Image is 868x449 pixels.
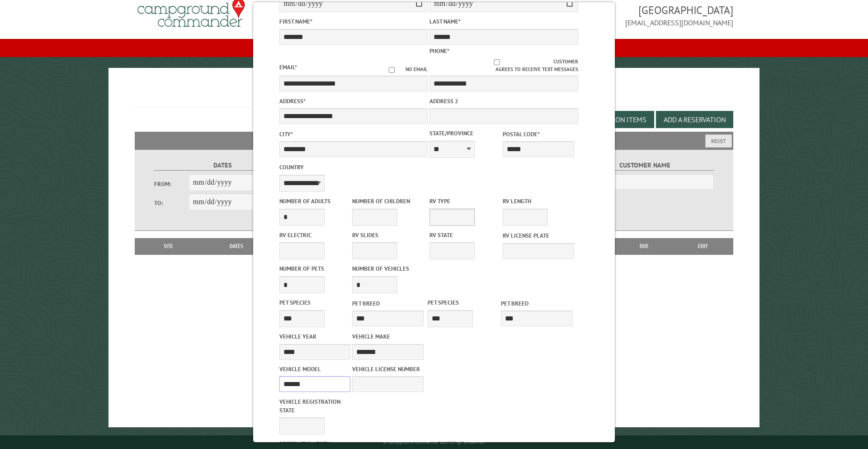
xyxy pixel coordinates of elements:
button: Add a Reservation [656,111,733,128]
button: Edit Add-on Items [576,111,654,128]
h1: Reservations [135,82,734,107]
label: RV Slides [352,231,424,239]
label: Address [279,97,428,105]
label: No email [378,66,428,73]
label: Vehicle Make [352,332,424,341]
label: Number of Adults [279,197,351,205]
label: Email [279,63,297,71]
label: Pet breed [352,299,424,308]
label: Dates [154,160,292,171]
small: © Campground Commander LLC. All rights reserved. [383,439,485,445]
label: From: [154,180,189,188]
th: Edit [673,238,734,254]
label: Vehicle Registration state [279,397,351,415]
label: Phone [429,47,449,55]
label: RV Electric [279,231,351,239]
label: Reservation Total [279,439,428,448]
label: Country [279,163,428,172]
label: Pet species [428,298,499,307]
label: Customer agrees to receive text messages [429,58,578,73]
label: Pet breed [501,299,572,308]
label: Customer Name [576,160,714,171]
label: Number of Pets [279,264,351,273]
label: Vehicle License Number [352,365,424,373]
label: Number of Children [352,197,424,205]
label: Address 2 [429,97,578,105]
label: Last Name [429,17,578,26]
label: Number of Vehicles [352,264,424,273]
label: RV Length [503,197,574,205]
label: Vehicle Year [279,332,351,341]
label: RV Type [429,197,501,205]
label: First Name [279,17,428,26]
label: Vehicle Model [279,365,351,373]
th: Site [139,238,198,254]
h2: Filters [135,132,734,149]
th: Due [616,238,673,254]
label: To: [154,199,189,207]
label: Postal Code [503,130,574,139]
button: Reset [705,134,732,148]
label: RV License Plate [503,231,574,240]
label: Pet species [279,298,351,307]
label: Amount paid [429,439,578,448]
input: No email [378,67,406,73]
label: RV State [429,231,501,239]
label: State/Province [429,129,501,138]
th: Dates [198,238,275,254]
input: Customer agrees to receive text messages [440,59,554,65]
label: City [279,130,428,139]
